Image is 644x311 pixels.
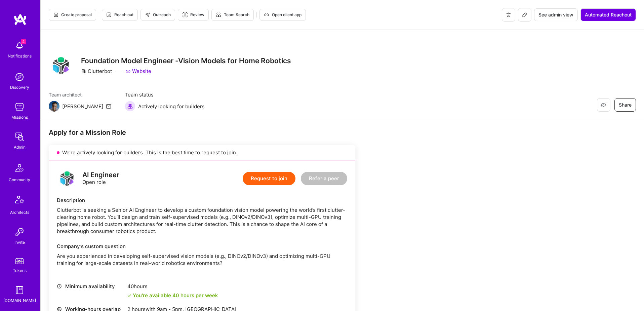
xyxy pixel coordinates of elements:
button: Open client app [259,9,306,21]
i: icon Mail [106,104,111,109]
div: Apply for a Mission Role [49,128,355,137]
span: Team status [125,91,205,98]
div: Discovery [10,84,29,91]
img: discovery [13,70,26,84]
span: Outreach [145,12,171,18]
img: Actively looking for builders [125,101,135,112]
button: Outreach [140,9,175,21]
img: logo [13,13,27,26]
span: Share [619,102,632,108]
button: Share [614,98,636,112]
i: icon EyeClosed [601,102,606,108]
p: Are you experienced in developing self-supervised vision models (e.g., DINOv2/DINOv3) and optimiz... [57,252,347,267]
div: Company’s custom question [57,243,347,250]
div: AI Engineer [82,171,119,179]
span: Team architect [49,91,111,98]
a: Website [125,68,151,75]
i: icon Clock [57,284,62,289]
div: We’re actively looking for builders. This is the best time to request to join. [49,145,355,160]
i: icon Proposal [53,12,58,17]
div: Description [57,197,347,204]
img: Community [11,160,28,176]
div: Admin [14,144,26,151]
div: [DOMAIN_NAME] [3,297,36,304]
img: teamwork [13,100,26,114]
img: tokens [15,258,24,264]
img: guide book [13,283,26,297]
img: Invite [13,225,26,239]
span: Actively looking for builders [138,103,205,110]
button: Create proposal [49,9,96,21]
i: icon Targeter [182,12,188,17]
div: Minimum availability [57,283,124,290]
button: Review [178,9,209,21]
button: See admin view [534,8,578,21]
img: Team Architect [49,101,59,112]
span: 4 [21,39,26,44]
img: admin teamwork [13,130,26,144]
div: [PERSON_NAME] [62,103,103,110]
span: Create proposal [53,12,92,18]
span: See admin view [538,11,573,18]
i: icon Check [127,294,131,298]
button: Refer a peer [301,172,347,185]
div: Open role [82,171,119,186]
span: Automated Reachout [585,11,632,18]
span: Reach out [106,12,133,18]
div: Tokens [13,267,27,274]
button: Automated Reachout [580,8,636,21]
h3: Foundation Model Engineer -Vision Models for Home Robotics [81,56,291,65]
div: Architects [10,209,29,216]
div: Community [9,176,30,183]
img: bell [13,39,26,52]
div: Invite [14,239,25,246]
span: Open client app [264,12,301,18]
img: Company Logo [49,54,73,78]
div: Missions [11,114,28,121]
button: Reach out [102,9,138,21]
i: icon CompanyGray [81,69,86,74]
div: 40 hours [127,283,218,290]
img: Architects [11,193,28,209]
div: Notifications [8,52,32,60]
div: Clutterbot [81,68,112,75]
button: Request to join [243,172,295,185]
span: Review [182,12,204,18]
div: You're available 40 hours per week [127,292,218,299]
span: Team Search [216,12,249,18]
div: Clutterbot is seeking a Senior AI Engineer to develop a custom foundation vision model powering t... [57,206,347,235]
button: Team Search [211,9,254,21]
img: logo [57,168,77,189]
